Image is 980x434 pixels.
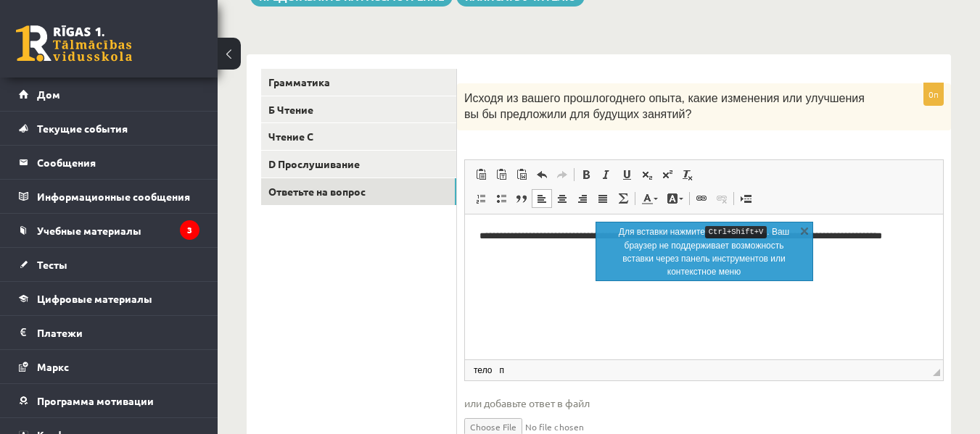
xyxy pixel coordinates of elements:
[19,248,199,281] a: Тесты
[261,151,456,178] a: D Прослушивание
[37,258,67,271] font: Тесты
[37,292,152,305] font: Цифровые материалы
[691,189,712,208] a: Вставить/Редактировать ссылку (Ctrl+K)
[705,226,767,238] kbd: Ctrl+Shift+V
[37,224,141,237] font: Учебные материалы
[37,326,83,339] font: Платежи
[712,189,732,208] a: Убрать ссылку
[532,189,552,208] a: По левому краю
[19,112,199,145] a: Текущие события
[637,189,662,208] a: Цвет текста
[491,189,511,208] a: Вставить / удалить маркированный список
[596,165,617,184] a: Курсив (Ctrl+I)
[511,189,532,208] a: Цитата
[19,180,199,213] a: Информационные сообщения3
[491,165,511,184] a: Вставить только текст (Ctrl+Shift+V)
[678,165,698,184] a: Убрать форматирование
[464,396,590,409] font: или добавьте ответ в файл
[16,25,132,62] a: Рижская 1-я средняя школа заочного обучения
[552,189,572,208] a: По центру
[19,146,199,179] a: Сообщения
[19,282,199,315] a: Цифровые материалы
[613,189,633,208] a: Математика
[593,189,613,208] a: По ширине
[928,88,939,100] font: 0п
[19,350,199,383] a: Маркс
[474,365,492,375] font: тело
[37,156,96,169] font: Сообщения
[19,78,199,111] a: Дом
[613,225,796,278] p: Для вставки нажмите . Ваш браузер не поддерживает возможность вставки через панель инструментов и...
[532,165,552,184] a: Отменить (Ctrl+Z)
[511,165,532,184] a: Вставить из Word
[37,122,128,135] font: Текущие события
[268,157,360,170] font: D Прослушивание
[933,369,940,376] span: Перетащите для изменения размера
[261,69,456,96] a: Грамматика
[19,316,199,349] a: Платежи
[471,363,495,377] a: Элемент body
[37,88,60,101] font: Дом
[736,189,756,208] a: Вставить разрыв страницы для печати
[19,384,199,417] a: Программа мотивации
[596,222,813,281] div: информация
[496,363,507,377] a: Элемент p
[617,165,637,184] a: Подчеркнутый (Ctrl+U)
[471,189,491,208] a: Вставить / удалить нумерованный список
[268,185,366,198] font: Ответьте на вопрос
[797,223,812,238] a: Закрыть
[657,165,678,184] a: Надстрочный индекс
[662,189,688,208] a: Цвет фона
[637,165,657,184] a: Подстрочный индекс
[268,75,330,88] font: Грамматика
[268,103,313,116] font: Б Чтение
[37,190,190,203] font: Информационные сообщения
[37,394,154,407] font: Программа мотивации
[268,130,313,143] font: Чтение C
[464,92,865,120] font: Исходя из вашего прошлогоднего опыта, какие изменения или улучшения вы бы предложили для будущих ...
[572,189,593,208] a: По правому краю
[471,165,491,184] a: Вставить (Ctrl+V)
[19,214,199,247] a: Учебные материалы
[552,165,572,184] a: Повторить (Ctrl+Y)
[187,224,192,235] font: 3
[261,96,456,123] a: Б Чтение
[576,165,596,184] a: Полужирный (Ctrl+B)
[37,360,69,373] font: Маркс
[261,178,456,205] a: Ответьте на вопрос
[465,214,943,359] iframe: Визуальный текстовый редактор, wiswyg-editor-user-answer-47363706429580
[261,123,456,150] a: Чтение C
[499,365,504,375] font: п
